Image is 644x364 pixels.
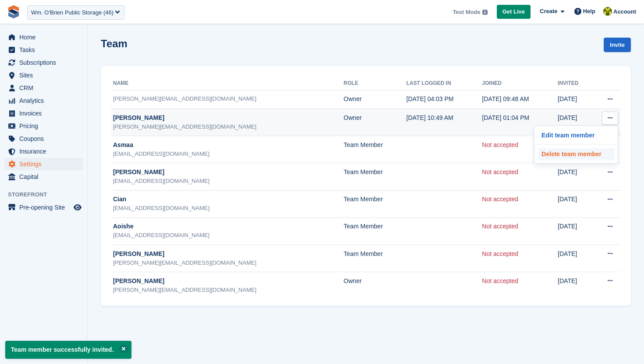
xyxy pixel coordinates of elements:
[113,122,343,131] div: [PERSON_NAME][EMAIL_ADDRESS][DOMAIN_NAME]
[113,276,343,286] div: [PERSON_NAME]
[482,277,518,284] a: Not accepted
[4,56,83,69] a: menu
[19,44,72,56] span: Tasks
[101,38,127,49] h1: Team
[482,109,558,136] td: [DATE] 01:04 PM
[482,90,558,109] td: [DATE] 09:48 AM
[613,7,636,16] span: Account
[113,222,343,231] div: Aoishe
[343,272,406,299] td: Owner
[4,120,83,132] a: menu
[343,190,406,217] td: Team Member
[113,113,343,122] div: [PERSON_NAME]
[5,341,131,359] p: Team member successfully invited.
[19,171,72,183] span: Capital
[4,133,83,145] a: menu
[482,168,518,175] a: Not accepted
[19,107,72,119] span: Invoices
[558,245,591,272] td: [DATE]
[343,136,406,163] td: Team Member
[558,109,591,136] td: [DATE]
[113,231,343,240] div: [EMAIL_ADDRESS][DOMAIN_NAME]
[19,31,72,43] span: Home
[558,190,591,217] td: [DATE]
[113,140,343,150] div: Asmaa
[19,201,72,213] span: Pre-opening Site
[7,5,20,18] img: stora-icon-8386f47178a22dfd0bd8f6a31ec36ba5ce8667c1dd55bd0f319d3a0aa187defe.svg
[482,250,518,257] a: Not accepted
[8,190,87,199] span: Storefront
[19,82,72,94] span: CRM
[343,217,406,245] td: Team Member
[603,7,612,16] img: Rob Sweeney
[482,196,518,203] a: Not accepted
[558,163,591,190] td: [DATE]
[72,202,83,213] a: Preview store
[4,31,83,43] a: menu
[4,107,83,119] a: menu
[4,69,83,81] a: menu
[604,38,631,52] a: Invite
[497,5,531,19] a: Get Live
[19,56,72,69] span: Subscriptions
[19,69,72,81] span: Sites
[19,133,72,145] span: Coupons
[502,7,525,16] span: Get Live
[19,158,72,170] span: Settings
[343,77,406,91] th: Role
[4,158,83,170] a: menu
[113,195,343,204] div: Cian
[4,145,83,157] a: menu
[113,177,343,185] div: [EMAIL_ADDRESS][DOMAIN_NAME]
[540,7,557,16] span: Create
[113,94,343,103] div: [PERSON_NAME][EMAIL_ADDRESS][DOMAIN_NAME]
[19,120,72,132] span: Pricing
[343,245,406,272] td: Team Member
[343,163,406,190] td: Team Member
[538,129,614,141] a: Edit team member
[538,148,614,160] a: Delete team member
[4,171,83,183] a: menu
[482,77,558,91] th: Joined
[113,150,343,158] div: [EMAIL_ADDRESS][DOMAIN_NAME]
[19,94,72,107] span: Analytics
[4,94,83,107] a: menu
[4,44,83,56] a: menu
[453,8,480,17] span: Test Mode
[558,77,591,91] th: Invited
[31,8,113,17] div: Wm. O'Brien Public Storage (46)
[407,109,482,136] td: [DATE] 10:49 AM
[111,77,343,91] th: Name
[558,90,591,109] td: [DATE]
[4,82,83,94] a: menu
[407,77,482,91] th: Last logged in
[558,272,591,299] td: [DATE]
[343,90,406,109] td: Owner
[482,223,518,230] a: Not accepted
[19,145,72,157] span: Insurance
[113,168,343,177] div: [PERSON_NAME]
[113,286,343,294] div: [PERSON_NAME][EMAIL_ADDRESS][DOMAIN_NAME]
[113,259,343,267] div: [PERSON_NAME][EMAIL_ADDRESS][DOMAIN_NAME]
[113,204,343,213] div: [EMAIL_ADDRESS][DOMAIN_NAME]
[482,141,518,148] a: Not accepted
[558,217,591,245] td: [DATE]
[343,109,406,136] td: Owner
[482,10,488,15] img: icon-info-grey-7440780725fd019a000dd9b08b2336e03edf1995a4989e88bcd33f0948082b44.svg
[4,201,83,213] a: menu
[583,7,595,16] span: Help
[113,249,343,259] div: [PERSON_NAME]
[407,90,482,109] td: [DATE] 04:03 PM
